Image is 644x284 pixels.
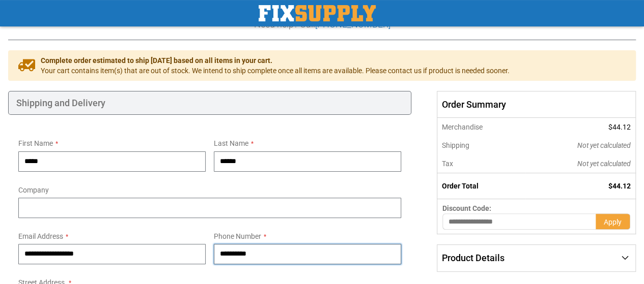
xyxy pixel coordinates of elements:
strong: Order Total [442,182,479,190]
span: Shipping [442,141,469,149]
th: Tax [437,154,525,173]
img: Fix Industrial Supply [259,5,376,21]
span: Last Name [214,139,248,147]
button: Apply [596,213,630,230]
span: First Name [18,139,53,147]
span: Not yet calculated [577,141,631,149]
h3: Need help? Call [8,19,636,29]
span: Order Summary [437,91,636,118]
div: Shipping and Delivery [8,91,411,115]
span: Company [18,186,49,194]
span: Email Address [18,232,63,240]
span: Your cart contains item(s) that are out of stock. We intend to ship complete once all items are a... [41,66,510,76]
th: Merchandise [437,118,525,136]
span: Complete order estimated to ship [DATE] based on all items in your cart. [41,55,510,66]
span: Phone Number [214,232,261,240]
span: Product Details [442,253,505,263]
span: Apply [604,218,622,226]
a: store logo [259,5,376,21]
span: $44.12 [608,123,631,131]
span: Not yet calculated [577,160,631,168]
span: $44.12 [608,182,631,190]
span: Discount Code: [442,204,491,212]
